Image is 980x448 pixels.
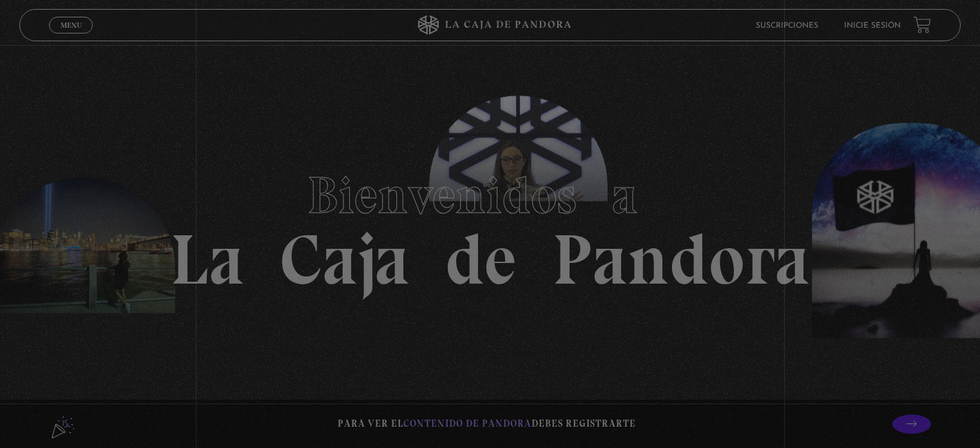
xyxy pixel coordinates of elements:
[56,32,86,41] span: Cerrar
[914,16,931,34] a: View your shopping cart
[403,418,532,429] span: contenido de Pandora
[61,21,82,29] span: Menu
[756,22,818,30] a: Suscripciones
[170,153,810,295] h1: La Caja de Pandora
[307,164,673,226] span: Bienvenidos a
[338,415,636,433] p: Para ver el debes registrarte
[844,22,901,30] a: Inicie sesión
